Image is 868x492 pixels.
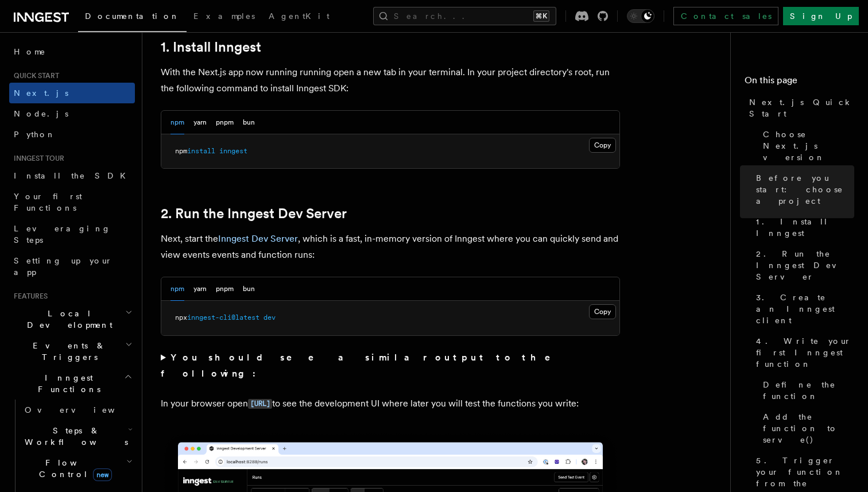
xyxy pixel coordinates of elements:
a: Sign Up [783,7,859,25]
a: 4. Write your first Inngest function [751,331,854,374]
strong: You should see a similar output to the following: [161,352,567,379]
button: Toggle dark mode [627,9,654,23]
span: npm [175,147,187,155]
span: Documentation [85,11,180,21]
button: Events & Triggers [9,335,135,367]
a: Python [9,124,135,145]
a: Next.js [9,83,135,103]
span: Python [14,130,56,139]
span: new [93,468,112,481]
span: Install the SDK [14,171,133,180]
a: Add the function to serve() [758,406,854,450]
button: Local Development [9,303,135,335]
a: Next.js Quick Start [745,92,854,124]
span: Inngest tour [9,154,64,163]
h4: On this page [745,73,854,92]
button: pnpm [216,111,234,134]
span: Steps & Workflows [20,425,128,448]
p: With the Next.js app now running running open a new tab in your terminal. In your project directo... [161,64,620,96]
button: Search...⌘K [373,7,556,25]
span: Before you start: choose a project [756,172,854,207]
span: inngest-cli@latest [187,313,259,321]
span: dev [263,313,276,321]
span: Next.js [14,88,68,98]
button: Flow Controlnew [20,452,135,485]
a: AgentKit [262,3,336,31]
span: Leveraging Steps [14,224,111,245]
a: Examples [187,3,262,31]
span: 3. Create an Inngest client [756,292,854,326]
button: Steps & Workflows [20,420,135,452]
span: Flow Control [20,457,126,480]
span: Setting up your app [14,256,113,277]
button: yarn [193,111,207,134]
a: 1. Install Inngest [751,211,854,243]
a: Leveraging Steps [9,218,135,250]
span: Choose Next.js version [763,129,854,163]
a: Define the function [758,374,854,406]
button: Copy [589,304,616,319]
a: Contact sales [673,7,778,25]
span: Overview [25,405,143,414]
span: inngest [219,147,247,155]
span: Local Development [9,308,125,331]
span: Next.js Quick Start [749,96,854,119]
a: Install the SDK [9,165,135,186]
span: Inngest Functions [9,372,124,395]
button: npm [170,111,184,134]
summary: You should see a similar output to the following: [161,350,620,382]
code: [URL] [248,399,272,409]
span: Define the function [763,379,854,402]
button: Inngest Functions [9,367,135,400]
button: bun [243,277,255,301]
a: Home [9,41,135,62]
span: Add the function to serve() [763,411,854,445]
a: Setting up your app [9,250,135,282]
a: [URL] [248,398,272,409]
span: 2. Run the Inngest Dev Server [756,248,854,282]
a: Choose Next.js version [758,124,854,168]
button: Copy [589,138,616,153]
span: Home [14,46,46,57]
span: Examples [193,11,255,21]
span: Quick start [9,71,59,80]
span: Node.js [14,109,68,118]
span: AgentKit [269,11,330,21]
a: 3. Create an Inngest client [751,287,854,331]
a: Overview [20,400,135,420]
button: pnpm [216,277,234,301]
a: Before you start: choose a project [751,168,854,211]
span: npx [175,313,187,321]
button: yarn [193,277,207,301]
a: Documentation [78,3,187,32]
span: Features [9,292,48,301]
span: 1. Install Inngest [756,216,854,239]
span: Events & Triggers [9,340,125,363]
a: Node.js [9,103,135,124]
span: 4. Write your first Inngest function [756,335,854,370]
span: install [187,147,215,155]
p: Next, start the , which is a fast, in-memory version of Inngest where you can quickly send and vi... [161,231,620,263]
button: bun [243,111,255,134]
a: 1. Install Inngest [161,39,261,55]
a: 2. Run the Inngest Dev Server [161,206,347,222]
a: Your first Functions [9,186,135,218]
kbd: ⌘K [533,10,549,22]
a: Inngest Dev Server [218,233,298,244]
span: Your first Functions [14,192,82,212]
p: In your browser open to see the development UI where later you will test the functions you write: [161,396,620,412]
button: npm [170,277,184,301]
a: 2. Run the Inngest Dev Server [751,243,854,287]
